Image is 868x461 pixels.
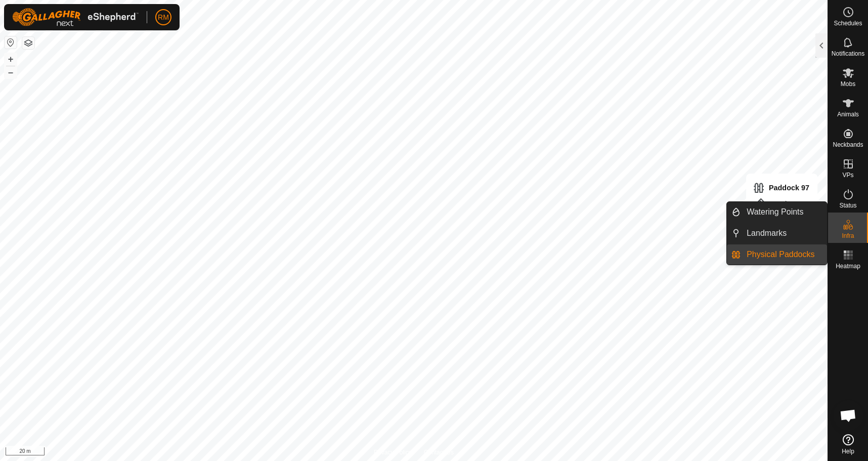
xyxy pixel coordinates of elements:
[5,36,17,49] button: Reset Map
[834,20,862,26] span: Schedules
[727,202,827,222] li: Watering Points
[741,202,827,222] a: Watering Points
[828,430,868,458] a: Help
[374,448,412,457] a: Privacy Policy
[842,448,854,454] span: Help
[22,37,34,49] button: Map Layers
[747,248,814,261] span: Physical Paddocks
[747,227,787,239] span: Landmarks
[841,81,855,87] span: Mobs
[747,206,803,218] span: Watering Points
[839,202,856,208] span: Status
[842,233,854,239] span: Infra
[5,66,17,78] button: –
[842,172,853,178] span: VPs
[837,111,859,117] span: Animals
[741,223,827,243] a: Landmarks
[424,448,454,457] a: Contact Us
[741,244,827,265] a: Physical Paddocks
[727,223,827,243] li: Landmarks
[833,142,863,148] span: Neckbands
[727,244,827,265] li: Physical Paddocks
[158,12,169,23] span: RM
[753,182,809,194] div: Paddock 97
[12,8,139,26] img: Gallagher Logo
[836,263,860,269] span: Heatmap
[832,51,864,57] span: Notifications
[753,198,809,210] div: 3.67 ha
[5,53,17,65] button: +
[833,400,863,431] a: Open chat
